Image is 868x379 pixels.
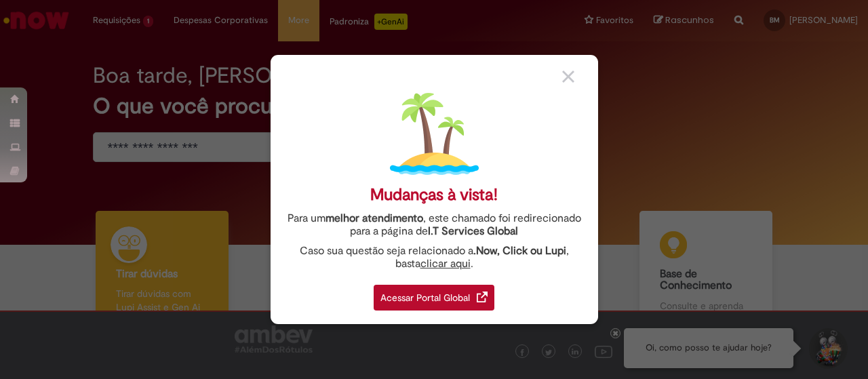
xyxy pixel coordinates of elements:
[325,212,423,225] strong: melhor atendimento
[562,71,574,83] img: close_button_grey.png
[390,89,479,178] img: island.png
[428,217,518,238] a: I.T Services Global
[420,250,471,271] a: clicar aqui
[374,285,494,311] div: Acessar Portal Global
[281,212,588,238] div: Para um , este chamado foi redirecionado para a página de
[477,292,488,302] img: redirect_link.png
[281,245,588,271] div: Caso sua questão seja relacionado a , basta .
[374,277,494,311] a: Acessar Portal Global
[370,185,498,205] div: Mudanças à vista!
[473,244,566,258] strong: .Now, Click ou Lupi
